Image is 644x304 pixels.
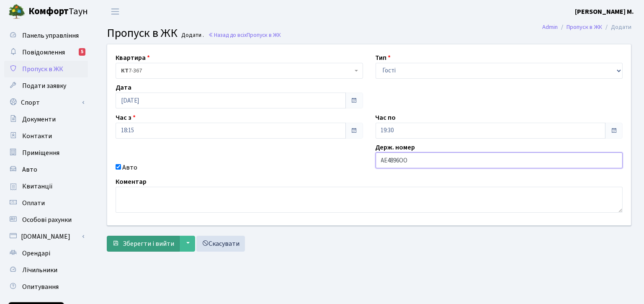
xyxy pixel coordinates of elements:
span: Приміщення [22,148,59,157]
span: Документи [22,115,56,124]
label: Квартира [116,53,150,63]
span: Подати заявку [22,81,66,90]
a: Повідомлення5 [4,44,88,61]
span: Контакти [22,131,52,141]
span: Пропуск в ЖК [247,31,281,39]
label: Тип [376,53,391,63]
a: Admin [542,23,558,31]
input: AA0001AA [376,152,623,168]
label: Дата [116,82,131,93]
span: Пропуск в ЖК [107,25,178,41]
span: Панель управління [22,31,79,40]
a: Пропуск в ЖК [4,61,88,77]
span: Авто [22,165,37,174]
a: Документи [4,111,88,128]
b: КТ [121,67,129,75]
small: Додати . [180,32,204,39]
span: Орендарі [22,249,50,258]
button: Переключити навігацію [105,5,126,18]
span: <b>КТ</b>&nbsp;&nbsp;&nbsp;&nbsp;7-367 [116,63,363,79]
b: [PERSON_NAME] М. [575,7,634,16]
nav: breadcrumb [530,18,644,36]
span: Опитування [22,282,59,291]
a: [PERSON_NAME] М. [575,7,634,17]
img: logo.png [8,3,25,20]
span: Оплати [22,198,45,208]
label: Авто [122,162,137,173]
label: Час з [116,113,136,123]
a: Орендарі [4,245,88,262]
span: Лічильники [22,265,57,275]
a: Лічильники [4,262,88,278]
li: Додати [602,23,631,32]
a: Назад до всіхПропуск в ЖК [208,31,281,39]
a: Оплати [4,195,88,211]
a: Квитанції [4,178,88,195]
label: Час по [376,113,396,123]
button: Зберегти і вийти [107,236,180,252]
a: Контакти [4,128,88,144]
span: Пропуск в ЖК [22,64,63,74]
a: Особові рахунки [4,211,88,228]
b: Комфорт [28,5,69,18]
span: Таун [28,5,88,19]
label: Держ. номер [376,142,415,152]
a: Подати заявку [4,77,88,94]
span: Зберегти і вийти [123,239,174,248]
a: Спорт [4,94,88,111]
a: [DOMAIN_NAME] [4,228,88,245]
a: Опитування [4,278,88,295]
span: Повідомлення [22,48,65,57]
a: Авто [4,161,88,178]
span: Квитанції [22,182,53,191]
span: <b>КТ</b>&nbsp;&nbsp;&nbsp;&nbsp;7-367 [121,67,353,75]
a: Приміщення [4,144,88,161]
a: Скасувати [196,236,245,252]
div: 5 [79,48,85,56]
a: Панель управління [4,27,88,44]
label: Коментар [116,177,147,187]
a: Пропуск в ЖК [567,23,602,31]
span: Особові рахунки [22,215,72,224]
